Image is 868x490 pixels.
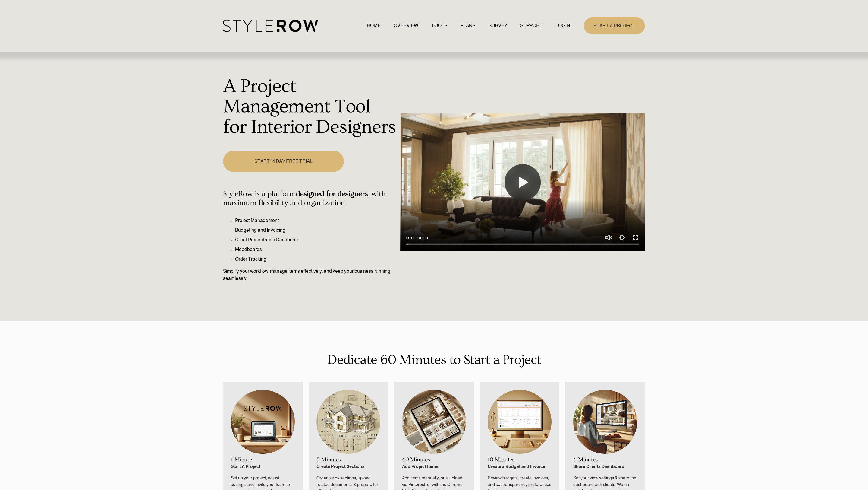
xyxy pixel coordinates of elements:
p: Project Management [235,217,397,224]
strong: Create a Budget and Invoice [488,464,545,469]
a: TOOLS [431,22,447,30]
input: Seek [406,242,639,246]
a: SURVEY [489,22,507,30]
h1: A Project Management Tool for Interior Designers [223,76,397,138]
h2: 10 Minutes [488,457,551,463]
a: OVERVIEW [394,22,418,30]
div: Duration [417,235,429,241]
h2: 5 Minutes [316,457,380,463]
a: HOME [367,22,381,30]
h4: StyleRow is a platform , with maximum flexibility and organization. [223,189,397,208]
strong: designed for designers [296,189,368,198]
p: Client Presentation Dashboard [235,236,397,243]
p: Simplify your workflow, manage items effectively, and keep your business running seamlessly. [223,268,397,282]
a: folder dropdown [520,22,542,30]
p: Order Tracking [235,256,397,263]
a: START A PROJECT [584,17,645,34]
strong: Share Clients Dashboard [573,464,624,469]
p: Budgeting and Invoicing [235,227,397,234]
strong: Add Project Items [402,464,439,469]
img: StyleRow [223,20,318,32]
h2: 4 Minutes [573,457,637,463]
p: Dedicate 60 Minutes to Start a Project [223,350,645,370]
a: START 14 DAY FREE TRIAL [223,151,344,172]
p: Moodboards [235,246,397,253]
div: Current time [406,235,417,241]
a: LOGIN [555,22,570,30]
span: SUPPORT [520,22,542,29]
a: PLANS [460,22,475,30]
strong: Start A Project [231,464,260,469]
h2: 40 Minutes [402,457,466,463]
h2: 1 Minute [231,457,294,463]
button: Play [505,164,541,200]
strong: Create Project Sections [316,464,365,469]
